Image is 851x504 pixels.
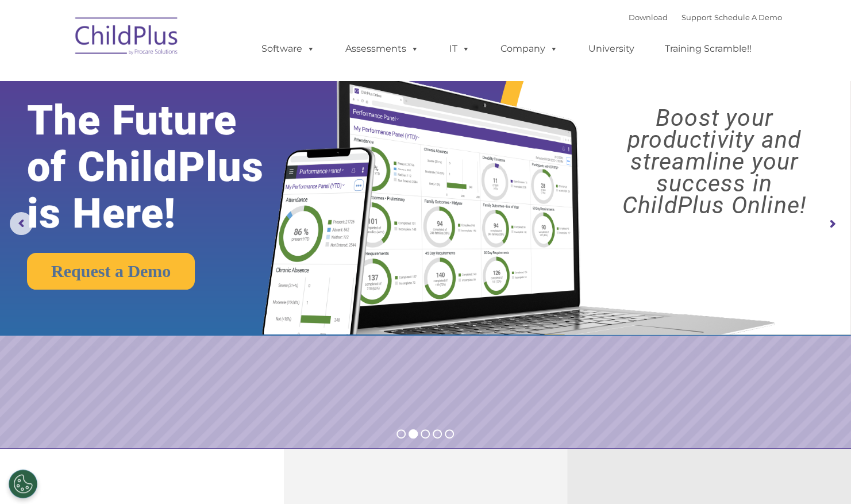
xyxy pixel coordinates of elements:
a: IT [438,37,482,60]
img: ChildPlus by Procare Solutions [70,9,184,67]
a: Download [629,13,668,22]
span: Phone number [160,123,209,132]
a: Request a Demo [27,253,195,290]
a: University [577,37,646,60]
span: Last name [160,76,195,84]
a: Software [250,37,326,60]
a: Training Scramble!! [653,37,763,60]
rs-layer: The Future of ChildPlus is Here! [27,97,299,237]
button: Cookies Settings [9,470,37,498]
a: Schedule A Demo [714,13,782,22]
a: Company [489,37,569,60]
rs-layer: Boost your productivity and streamline your success in ChildPlus Online! [588,107,841,216]
a: Support [681,13,712,22]
a: Assessments [334,37,430,60]
font: | [629,13,782,22]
